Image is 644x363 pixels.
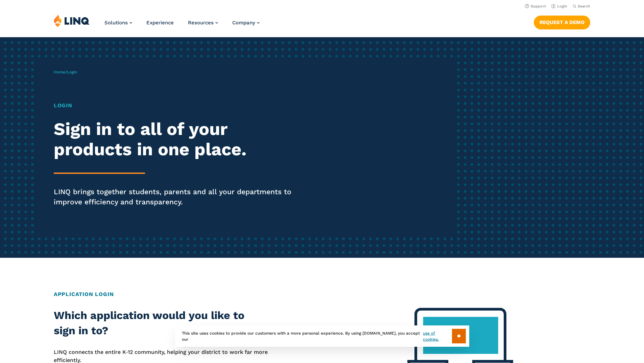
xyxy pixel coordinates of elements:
[573,4,590,9] button: Open Search Bar
[104,20,128,26] span: Solutions
[104,20,132,26] a: Solutions
[534,16,590,29] a: Request a Demo
[67,70,77,74] span: Login
[54,101,302,110] h1: Login
[188,20,214,26] span: Resources
[146,20,174,26] a: Experience
[54,70,65,74] a: Home
[54,14,90,27] img: LINQ | K‑12 Software
[54,308,268,339] h2: Which application would you like to sign in to?
[175,325,469,347] div: This site uses cookies to provide our customers with a more personal experience. By using [DOMAIN...
[525,4,546,8] a: Support
[54,119,302,160] h2: Sign in to all of your products in one place.
[54,290,590,298] h2: Application Login
[232,20,255,26] span: Company
[188,20,218,26] a: Resources
[54,70,77,74] span: /
[551,4,567,8] a: Login
[54,187,302,207] p: LINQ brings together students, parents and all your departments to improve efficiency and transpa...
[232,20,260,26] a: Company
[423,330,452,342] a: use of cookies.
[534,14,590,29] nav: Button Navigation
[104,14,260,37] nav: Primary Navigation
[578,4,590,8] span: Search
